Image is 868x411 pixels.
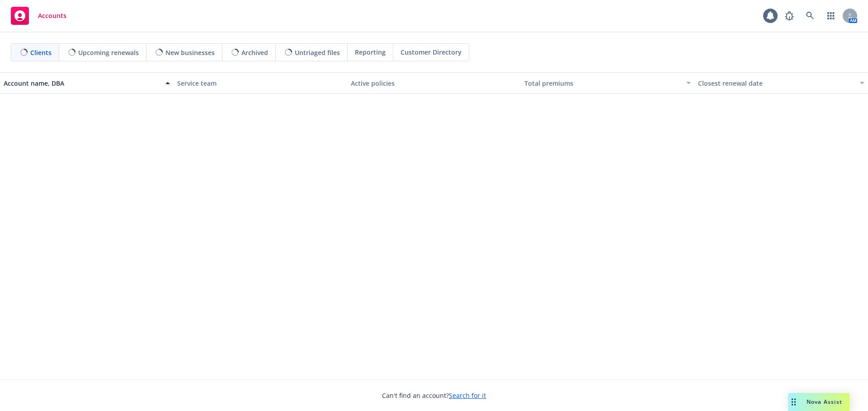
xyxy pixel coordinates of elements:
a: Search [801,7,819,25]
button: Active policies [347,72,521,94]
span: Untriaged files [295,48,340,57]
span: Archived [241,48,268,57]
span: Customer Directory [401,47,462,57]
div: Account name, DBA [4,79,160,88]
span: Accounts [38,12,66,19]
span: Nova Assist [807,398,842,406]
span: Reporting [355,47,386,57]
button: Service team [174,72,347,94]
span: Upcoming renewals [78,48,139,57]
span: Can't find an account? [382,391,486,400]
div: Active policies [351,79,517,88]
button: Nova Assist [788,393,849,411]
a: Switch app [822,7,840,25]
a: Report a Bug [780,7,798,25]
div: Drag to move [788,393,799,411]
div: Service team [177,79,344,88]
span: New businesses [165,48,215,57]
div: Total premiums [524,79,681,88]
button: Total premiums [521,72,694,94]
span: Clients [30,48,52,57]
a: Accounts [7,3,70,28]
a: Search for it [449,391,486,400]
button: Closest renewal date [694,72,868,94]
div: Closest renewal date [698,79,854,88]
